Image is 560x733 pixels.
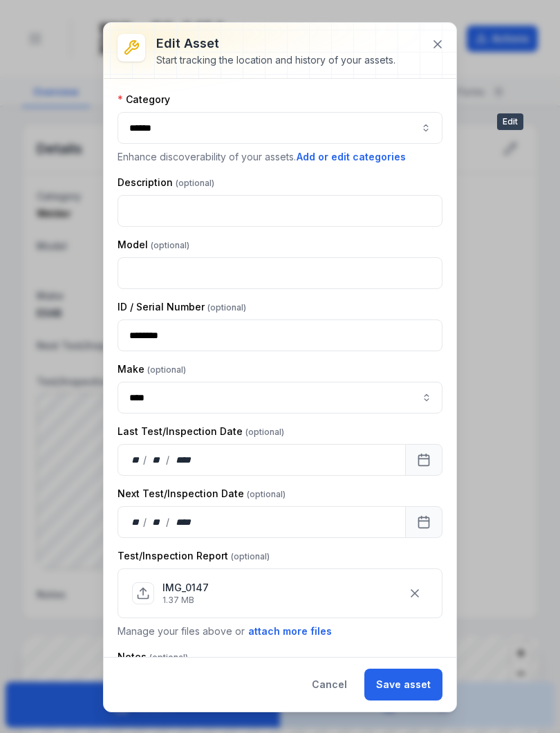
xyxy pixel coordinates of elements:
div: day, [129,515,143,529]
div: year, [171,515,196,529]
p: 1.37 MB [162,595,209,606]
p: IMG_0147 [162,581,209,595]
label: ID / Serial Number [118,300,246,314]
div: Start tracking the location and history of your assets. [156,53,395,67]
label: Model [118,238,189,252]
h3: Edit asset [156,34,395,53]
label: Category [118,93,170,106]
div: / [143,515,148,529]
div: month, [148,515,167,529]
div: / [143,453,148,467]
button: Calendar [405,506,442,538]
div: / [166,515,171,529]
label: Description [118,176,214,189]
button: attach more files [248,624,333,639]
button: Cancel [300,669,359,700]
label: Last Test/Inspection Date [118,425,284,438]
div: / [166,453,171,467]
span: Edit [497,113,523,130]
button: Save asset [364,669,442,700]
input: asset-edit:cf[ca1b6296-9635-4ae3-ae60-00faad6de89d]-label [118,382,442,414]
div: year, [171,453,196,467]
div: day, [129,453,143,467]
div: month, [148,453,167,467]
label: Notes [118,650,188,664]
p: Enhance discoverability of your assets. [118,149,442,165]
label: Test/Inspection Report [118,549,270,563]
p: Manage your files above or [118,624,442,639]
label: Next Test/Inspection Date [118,487,286,501]
button: Calendar [405,444,442,476]
label: Make [118,362,186,376]
button: Add or edit categories [296,149,407,165]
